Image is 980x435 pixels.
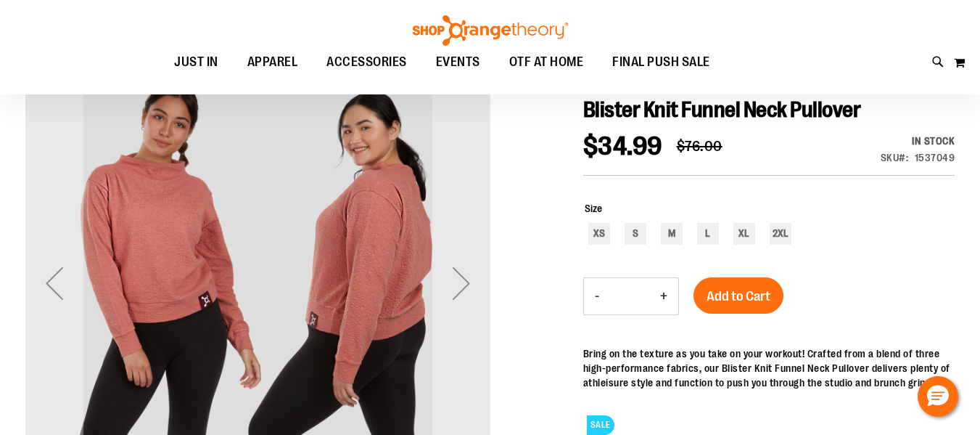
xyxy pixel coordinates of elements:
[411,15,570,46] img: Shop Orangetheory
[312,46,421,79] a: ACCESSORIES
[585,203,602,214] span: Size
[587,415,614,435] span: SALE
[661,223,683,245] div: M
[610,279,649,314] input: Product quantity
[583,346,955,390] div: Bring on the texture as you take on your workout! Crafted from a blend of three high-performance ...
[625,223,646,245] div: S
[918,376,958,417] button: Hello, have a question? Let’s chat.
[495,46,598,79] a: OTF AT HOME
[326,46,407,78] span: ACCESSORIES
[421,46,495,79] a: EVENTS
[707,288,770,304] span: Add to Cart
[583,131,662,161] span: $34.99
[733,223,755,245] div: XL
[881,134,955,148] div: Availability
[612,46,710,78] span: FINAL PUSH SALE
[649,278,678,314] button: Increase product quantity
[598,46,725,79] a: FINAL PUSH SALE
[697,223,719,245] div: L
[770,223,791,245] div: 2XL
[174,46,218,78] span: JUST IN
[584,278,610,314] button: Decrease product quantity
[588,223,610,245] div: XS
[160,46,233,79] a: JUST IN
[677,138,722,155] span: $76.00
[881,134,955,148] div: In stock
[233,46,313,78] a: APPAREL
[247,46,298,78] span: APPAREL
[881,152,909,163] strong: SKU
[583,97,861,122] span: Blister Knit Funnel Neck Pullover
[693,277,783,314] button: Add to Cart
[436,46,480,78] span: EVENTS
[509,46,584,78] span: OTF AT HOME
[915,150,955,165] div: 1537049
